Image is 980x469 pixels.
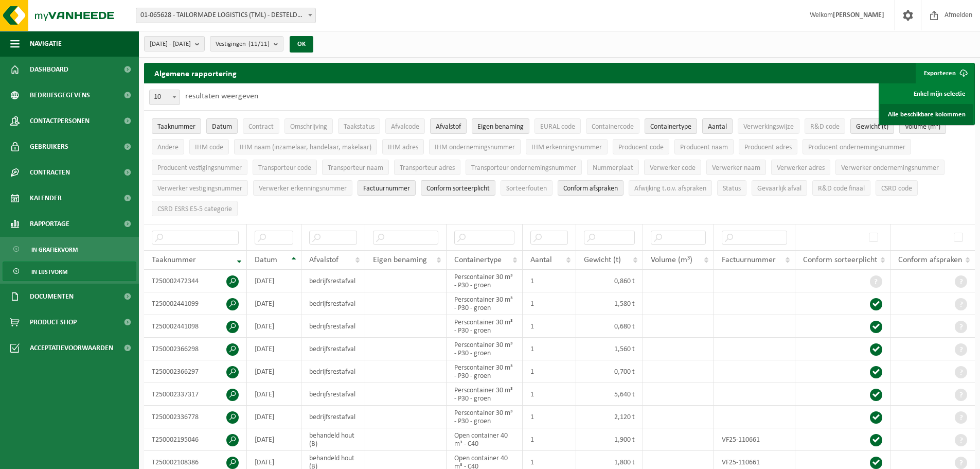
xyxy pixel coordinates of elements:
[189,139,229,154] button: IHM codeIHM code: Activate to sort
[899,118,946,134] button: Volume (m³)Volume (m³): Activate to sort
[850,118,894,134] button: Gewicht (t)Gewicht (t): Activate to sort
[881,185,912,193] span: CSRD code
[3,262,136,281] a: In lijstvorm
[30,31,62,57] span: Navigatie
[634,185,706,193] span: Afwijking t.o.v. afspraken
[876,180,918,196] button: CSRD codeCSRD code: Activate to sort
[144,36,205,51] button: [DATE] - [DATE]
[523,270,576,292] td: 1
[290,36,313,53] button: OK
[835,160,945,175] button: Verwerker ondernemingsnummerVerwerker ondernemingsnummer: Activate to sort
[506,185,547,193] span: Sorteerfouten
[144,315,247,338] td: T250002441098
[613,139,669,154] button: Producent codeProducent code: Activate to sort
[157,123,195,131] span: Taaknummer
[576,360,643,383] td: 0,700 t
[592,123,634,131] span: Containercode
[708,123,727,131] span: Aantal
[447,383,523,406] td: Perscontainer 30 m³ - P30 - groen
[248,123,274,131] span: Contract
[523,338,576,360] td: 1
[587,160,639,175] button: NummerplaatNummerplaat: Activate to sort
[702,118,733,134] button: AantalAantal: Activate to sort
[253,160,317,175] button: Transporteur codeTransporteur code: Activate to sort
[447,338,523,360] td: Perscontainer 30 m³ - P30 - groen
[674,139,734,154] button: Producent naamProducent naam: Activate to sort
[157,185,242,193] span: Verwerker vestigingsnummer
[388,144,418,151] span: IHM adres
[471,164,576,172] span: Transporteur ondernemingsnummer
[477,123,524,131] span: Eigen benaming
[240,144,371,151] span: IHM naam (inzamelaar, handelaar, makelaar)
[810,123,840,131] span: R&D code
[31,262,67,282] span: In lijstvorm
[429,139,521,154] button: IHM ondernemingsnummerIHM ondernemingsnummer: Activate to sort
[144,292,247,315] td: T250002441099
[247,292,301,315] td: [DATE]
[812,180,870,196] button: R&D code finaalR&amp;D code finaal: Activate to sort
[30,160,70,185] span: Contracten
[144,63,247,83] h2: Algemene rapportering
[447,315,523,338] td: Perscontainer 30 m³ - P30 - groen
[195,144,223,151] span: IHM code
[421,180,495,196] button: Conform sorteerplicht : Activate to sort
[234,139,377,154] button: IHM naam (inzamelaar, handelaar, makelaar)IHM naam (inzamelaar, handelaar, makelaar): Activate to...
[526,139,608,154] button: IHM erkenningsnummerIHM erkenningsnummer: Activate to sort
[644,160,701,175] button: Verwerker codeVerwerker code: Activate to sort
[706,160,766,175] button: Verwerker naamVerwerker naam: Activate to sort
[447,428,523,451] td: Open container 40 m³ - C40
[290,123,327,131] span: Omschrijving
[576,338,643,360] td: 1,560 t
[454,256,502,264] span: Containertype
[309,256,338,264] span: Afvalstof
[157,164,242,172] span: Producent vestigingsnummer
[30,211,69,237] span: Rapportage
[447,270,523,292] td: Perscontainer 30 m³ - P30 - groen
[385,118,425,134] button: AfvalcodeAfvalcode: Activate to sort
[803,256,877,264] span: Conform sorteerplicht
[466,160,582,175] button: Transporteur ondernemingsnummerTransporteur ondernemingsnummer : Activate to sort
[803,139,911,154] button: Producent ondernemingsnummerProducent ondernemingsnummer: Activate to sort
[247,315,301,338] td: [DATE]
[206,118,238,134] button: DatumDatum: Activate to sort
[301,292,365,315] td: bedrijfsrestafval
[301,383,365,406] td: bedrijfsrestafval
[157,144,179,151] span: Andere
[31,240,78,259] span: In grafiekvorm
[744,144,792,151] span: Producent adres
[301,360,365,383] td: bedrijfsrestafval
[752,180,807,196] button: Gevaarlijk afval : Activate to sort
[586,118,639,134] button: ContainercodeContainercode: Activate to sort
[523,383,576,406] td: 1
[856,123,888,131] span: Gewicht (t)
[805,118,845,134] button: R&D codeR&amp;D code: Activate to sort
[284,118,333,134] button: OmschrijvingOmschrijving: Activate to sort
[258,164,311,172] span: Transporteur code
[136,8,316,23] span: 01-065628 - TAILORMADE LOGISTICS (TML) - DESTELDONK
[247,406,301,428] td: [DATE]
[757,185,801,193] span: Gevaarlijk afval
[247,360,301,383] td: [DATE]
[841,164,939,172] span: Verwerker ondernemingsnummer
[714,428,795,451] td: VF25-110661
[30,309,77,335] span: Product Shop
[576,383,643,406] td: 5,640 t
[818,185,865,193] span: R&D code finaal
[777,164,825,172] span: Verwerker adres
[645,118,697,134] button: ContainertypeContainertype: Activate to sort
[247,338,301,360] td: [DATE]
[30,284,74,309] span: Documenten
[144,383,247,406] td: T250002337317
[152,180,248,196] button: Verwerker vestigingsnummerVerwerker vestigingsnummer: Activate to sort
[739,139,797,154] button: Producent adresProducent adres: Activate to sort
[243,118,279,134] button: ContractContract: Activate to sort
[216,37,270,52] span: Vestigingen
[576,315,643,338] td: 0,680 t
[150,37,191,52] span: [DATE] - [DATE]
[880,83,973,104] a: Enkel mijn selectie
[144,270,247,292] td: T250002472344
[722,256,776,264] span: Factuurnummer
[152,118,201,134] button: TaaknummerTaaknummer: Activate to remove sorting
[210,36,283,51] button: Vestigingen(11/11)
[435,144,515,151] span: IHM ondernemingsnummer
